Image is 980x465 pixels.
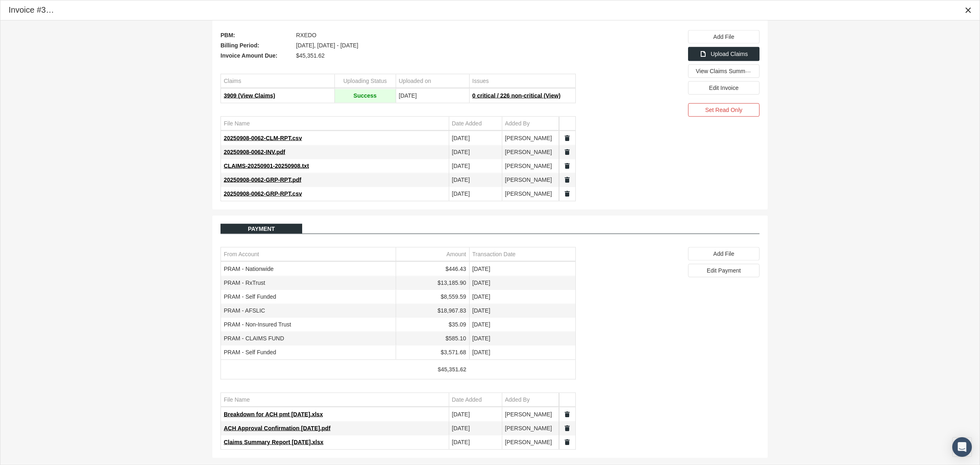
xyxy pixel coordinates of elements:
span: Set Read Only [705,107,742,113]
div: From Account [224,250,259,258]
td: Column Transaction Date [469,248,575,262]
div: File Name [224,120,250,127]
td: [PERSON_NAME] [502,187,559,201]
td: [PERSON_NAME] [502,131,559,145]
td: [DATE] [449,173,502,187]
td: [DATE] [449,131,502,145]
td: Column File Name [221,117,449,131]
td: Column From Account [221,248,396,262]
a: Split [563,190,571,197]
td: [DATE] [449,145,502,159]
td: [DATE] [469,276,575,290]
span: 3909 (View Claims) [224,92,275,99]
div: Edit Payment [688,264,759,277]
td: PRAM - AFSLIC [221,304,396,317]
td: Column Claims [221,74,334,88]
span: PBM: [220,30,292,40]
td: $8,559.59 [396,290,469,304]
td: [DATE] [449,421,502,435]
span: Invoice Amount Due: [220,51,292,61]
td: $446.43 [396,262,469,276]
span: Claims Summary Report [DATE].xlsx [224,439,323,445]
div: Data grid [220,116,576,201]
td: [DATE] [449,435,502,449]
div: Open Intercom Messenger [952,437,972,457]
div: Upload Claims [688,47,759,61]
div: Data grid [220,247,576,380]
td: Column Uploaded on [396,74,469,88]
td: Column Uploading Status [334,74,396,88]
td: $18,967.83 [396,304,469,317]
td: Column Date Added [449,393,502,407]
a: Split [563,134,571,142]
td: [PERSON_NAME] [502,421,559,435]
td: [DATE] [449,407,502,421]
span: 0 critical / 226 non-critical (View) [472,92,561,99]
div: Date Added [452,396,482,404]
span: Add File [713,34,734,40]
div: Transaction Date [472,250,516,258]
td: [DATE] [469,317,575,331]
td: [PERSON_NAME] [502,159,559,173]
td: PRAM - Nationwide [221,262,396,276]
div: Amount [446,250,466,258]
td: PRAM - Non-Insured Trust [221,317,396,331]
div: $45,351.62 [399,366,466,373]
span: $45,351.62 [296,51,325,61]
div: Issues [472,77,489,85]
td: PRAM - RxTrust [221,276,396,290]
td: [DATE] [449,187,502,201]
div: Uploaded on [399,77,431,85]
span: RXEDO [296,30,316,40]
td: [DATE] [396,89,469,103]
div: Set Read Only [688,103,759,117]
td: [PERSON_NAME] [502,435,559,449]
a: Split [563,162,571,170]
span: 20250908-0062-GRP-RPT.csv [224,190,302,197]
td: [DATE] [469,262,575,276]
td: [PERSON_NAME] [502,145,559,159]
span: Upload Claims [710,51,748,57]
td: [DATE] [469,345,575,359]
td: Success [334,89,396,103]
div: Data grid [220,74,576,103]
div: View Claims Summary [688,65,759,78]
td: [DATE] [469,290,575,304]
td: $13,185.90 [396,276,469,290]
div: Data grid [220,393,576,450]
a: Split [563,425,571,432]
span: View Claims Summary [696,67,753,74]
span: CLAIMS-20250901-20250908.txt [224,163,309,169]
div: Uploading Status [343,77,387,85]
td: Column Amount [396,248,469,262]
span: [DATE], [DATE] - [DATE] [296,40,358,51]
td: [DATE] [449,159,502,173]
a: Split [563,411,571,418]
div: Added By [505,120,530,127]
div: Date Added [452,120,482,127]
td: [DATE] [469,304,575,317]
span: Edit Invoice [709,85,738,91]
div: Added By [505,396,530,404]
span: ACH Approval Confirmation [DATE].pdf [224,425,330,431]
td: [PERSON_NAME] [502,173,559,187]
div: Add File [688,247,759,261]
td: Column Added By [502,117,559,131]
td: Column Date Added [449,117,502,131]
span: Edit Payment [707,267,741,274]
span: Billing Period: [220,40,292,51]
div: Claims [224,77,241,85]
td: Column Added By [502,393,559,407]
span: Add File [713,250,734,257]
span: 20250908-0062-GRP-RPT.pdf [224,177,301,183]
td: $35.09 [396,317,469,331]
td: PRAM - CLAIMS FUND [221,331,396,345]
span: Payment [248,226,275,232]
div: File Name [224,396,250,404]
td: $585.10 [396,331,469,345]
span: Breakdown for ACH pmt [DATE].xlsx [224,411,323,418]
a: Split [563,176,571,183]
div: Add File [688,30,759,44]
div: Invoice #316 [9,4,55,16]
td: Column File Name [221,393,449,407]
